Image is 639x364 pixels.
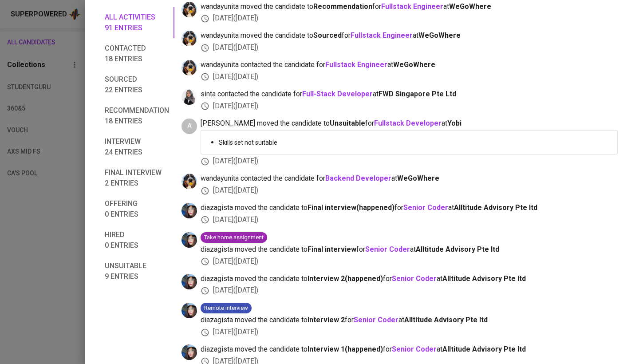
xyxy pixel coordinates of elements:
[379,90,456,98] span: FWD Singapore Pte Ltd
[302,90,373,98] a: Full-Stack Developer
[181,31,197,46] img: wanda@glints.com
[201,31,618,41] span: wandayunita moved the candidate to for at
[418,31,461,40] span: WeGoWhere
[201,344,618,355] span: diazagista moved the candidate to for at
[201,215,618,225] div: [DATE] ( [DATE] )
[105,167,169,189] span: Final interview 2 entries
[181,174,197,189] img: wanda@glints.com
[442,274,526,283] span: Alltitude Advisory Pte ltd
[416,245,499,253] span: Alltitude Advisory Pte ltd
[201,156,618,166] div: [DATE] ( [DATE] )
[201,13,618,24] div: [DATE] ( [DATE] )
[181,274,197,289] img: diazagista@glints.com
[181,60,197,75] img: wanda@glints.com
[201,257,618,267] div: [DATE] ( [DATE] )
[308,274,383,283] b: Interview 2 ( happened )
[181,303,197,318] img: diazagista@glints.com
[392,345,437,353] a: Senior Coder
[201,245,618,255] span: diazagista moved the candidate to for at
[181,203,197,218] img: diazagista@glints.com
[181,119,197,134] div: A
[330,119,365,127] b: Unsuitable
[201,43,618,53] div: [DATE] ( [DATE] )
[201,119,618,129] span: [PERSON_NAME] moved the candidate to for at
[201,203,618,213] span: diazagista moved the candidate to for at
[105,12,169,33] span: All activities 91 entries
[397,174,439,182] span: WeGoWhere
[201,174,618,184] span: wandayunita contacted the candidate for at
[449,2,491,11] span: WeGoWhere
[454,203,537,212] span: Alltitude Advisory Pte ltd
[201,304,252,313] span: Remote interview
[105,74,169,95] span: Sourced 22 entries
[105,198,169,220] span: Offering 0 entries
[219,138,610,147] p: Skills set not suitable
[354,316,398,324] a: Senior Coder
[105,43,169,64] span: Contacted 18 entries
[201,101,618,111] div: [DATE] ( [DATE] )
[105,136,169,158] span: Interview 24 entries
[313,2,372,11] b: Recommendation
[325,174,391,182] a: Backend Developer
[404,316,488,324] span: Alltitude Advisory Pte ltd
[105,105,169,127] span: Recommendation 18 entries
[313,31,342,40] b: Sourced
[365,245,410,253] a: Senior Coder
[201,89,618,99] span: sinta contacted the candidate for at
[105,261,169,282] span: Unsuitable 9 entries
[181,232,197,248] img: diazagista@glints.com
[201,274,618,284] span: diazagista moved the candidate to for at
[181,344,197,360] img: diazagista@glints.com
[351,31,413,40] a: Fullstack Engineer
[308,316,345,324] b: Interview 2
[442,345,526,353] span: Alltitude Advisory Pte ltd
[392,274,437,283] a: Senior Coder
[201,233,267,242] span: Take home assignment
[181,2,197,17] img: wanda@glints.com
[201,2,618,12] span: wandayunita moved the candidate to for at
[325,60,387,69] a: Fullstack Engineer
[308,203,394,212] b: Final interview ( happened )
[393,60,435,69] span: WeGoWhere
[201,60,618,70] span: wandayunita contacted the candidate for at
[181,89,197,105] img: sinta.windasari@glints.com
[308,345,383,353] b: Interview 1 ( happened )
[201,327,618,337] div: [DATE] ( [DATE] )
[201,315,618,325] span: diazagista moved the candidate to for at
[447,119,461,127] span: Yobi
[105,229,169,251] span: Hired 0 entries
[374,119,442,127] a: Fullstack Developer
[201,72,618,82] div: [DATE] ( [DATE] )
[381,2,443,11] a: Fullstack Engineer
[403,203,448,212] a: Senior Coder
[308,245,356,253] b: Final interview
[201,186,618,196] div: [DATE] ( [DATE] )
[201,285,618,296] div: [DATE] ( [DATE] )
